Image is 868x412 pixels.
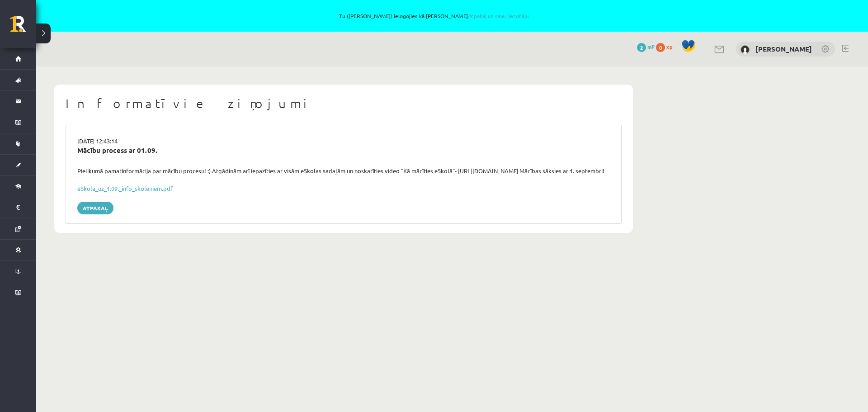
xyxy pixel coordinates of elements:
div: Mācību process ar 01.09. [77,145,610,156]
span: mP [647,43,655,50]
a: Atpakaļ uz savu lietotāju [468,12,529,19]
a: Rīgas 1. Tālmācības vidusskola [10,16,36,38]
a: eSkola_uz_1.09._info_skolēniem.pdf [77,185,173,192]
a: 2 mP [637,43,655,50]
a: Atpakaļ [77,202,113,214]
a: [PERSON_NAME] [755,44,812,53]
span: Tu ([PERSON_NAME]) ielogojies kā [PERSON_NAME] [87,13,781,19]
div: Pielikumā pamatinformācija par mācību procesu! :) Atgādinām arī iepazīties ar visām eSkolas sadaļ... [71,166,617,175]
img: Angelisa Kuzņecova [741,45,750,54]
span: 0 [656,43,665,52]
span: xp [666,43,672,50]
h1: Informatīvie ziņojumi [66,96,622,111]
a: 0 xp [656,43,677,50]
span: 2 [637,43,646,52]
div: [DATE] 12:43:14 [71,137,617,146]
